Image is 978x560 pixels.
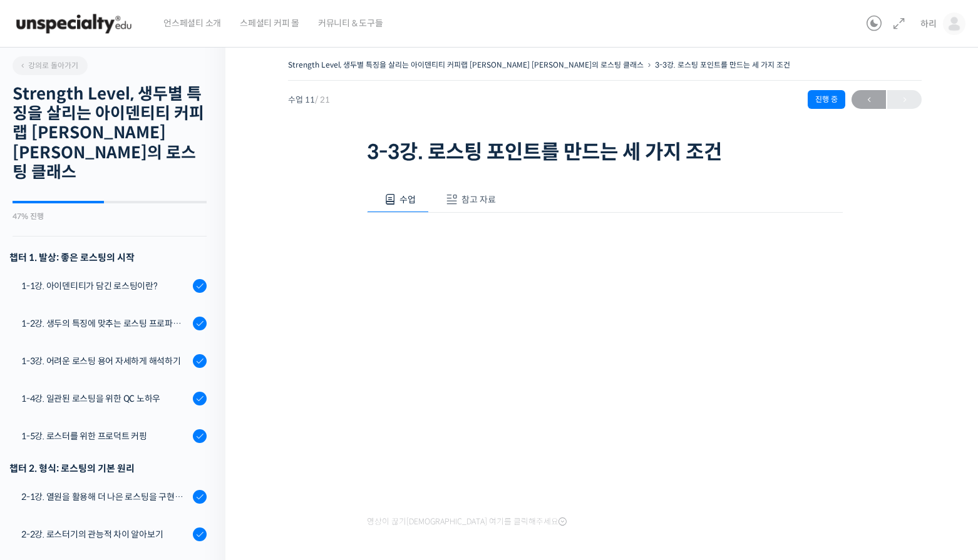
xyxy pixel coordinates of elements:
[399,194,416,205] span: 수업
[808,90,845,109] div: 진행 중
[367,517,567,527] span: 영상이 끊기[DEMOGRAPHIC_DATA] 여기를 클릭해주세요
[315,94,330,105] span: / 21
[367,140,843,164] h1: 3-3강. 로스팅 포인트를 만드는 세 가지 조건
[655,60,790,69] a: 3-3강. 로스팅 포인트를 만드는 세 가지 조건
[21,490,189,504] div: 2-1강. 열원을 활용해 더 나은 로스팅을 구현하는 방법
[21,527,189,541] div: 2-2강. 로스터기의 관능적 차이 알아보기
[288,96,330,104] span: 수업 11
[852,91,886,108] span: ←
[19,61,78,70] span: 강의로 돌아가기
[21,317,189,330] div: 1-2강. 생두의 특징에 맞추는 로스팅 프로파일 'Stength Level'
[920,18,937,29] span: 하리
[21,279,189,293] div: 1-1강. 아이덴티티가 담긴 로스팅이란?
[21,429,189,443] div: 1-5강. 로스터를 위한 프로덕트 커핑
[852,90,886,109] a: ←이전
[461,194,496,205] span: 참고 자료
[13,213,207,220] div: 47% 진행
[21,354,189,368] div: 1-3강. 어려운 로스팅 용어 자세하게 해석하기
[13,84,207,182] h2: Strength Level, 생두별 특징을 살리는 아이덴티티 커피랩 [PERSON_NAME] [PERSON_NAME]의 로스팅 클래스
[9,460,207,477] div: 챕터 2. 형식: 로스팅의 기본 원리
[21,392,189,405] div: 1-4강. 일관된 로스팅을 위한 QC 노하우
[13,56,88,75] a: 강의로 돌아가기
[9,249,207,266] h3: 챕터 1. 발상: 좋은 로스팅의 시작
[288,60,644,69] a: Strength Level, 생두별 특징을 살리는 아이덴티티 커피랩 [PERSON_NAME] [PERSON_NAME]의 로스팅 클래스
